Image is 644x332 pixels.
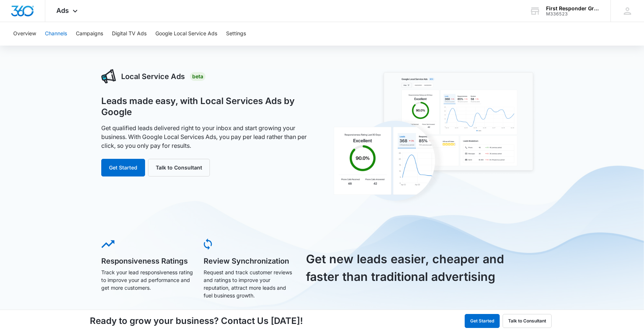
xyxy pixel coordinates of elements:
[204,257,296,265] h5: Review Synchronization
[190,72,205,81] div: Beta
[121,71,185,82] h3: Local Service Ads
[101,124,314,150] p: Get qualified leads delivered right to your inbox and start growing your business. With Google Lo...
[148,159,210,176] button: Talk to Consultant
[101,268,193,292] p: Track your lead responsiveness rating to improve your ad performance and get more customers.
[101,96,314,118] h1: Leads made easy, with Local Services Ads by Google
[13,22,36,46] button: Overview
[76,22,103,46] button: Campaigns
[226,22,246,46] button: Settings
[155,22,217,46] button: Google Local Service Ads
[56,7,69,14] span: Ads
[101,257,193,265] h5: Responsiveness Ratings
[503,314,552,328] button: Talk to Consultant
[306,250,513,286] h3: Get new leads easier, cheaper and faster than traditional advertising
[546,11,600,17] div: account id
[90,314,303,328] h4: Ready to grow your business? Contact Us [DATE]!
[204,268,296,299] p: Request and track customer reviews and ratings to improve your reputation, attract more leads and...
[101,159,145,176] button: Get Started
[546,6,600,11] div: account name
[45,22,67,46] button: Channels
[465,314,500,328] button: Get Started
[112,22,147,46] button: Digital TV Ads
